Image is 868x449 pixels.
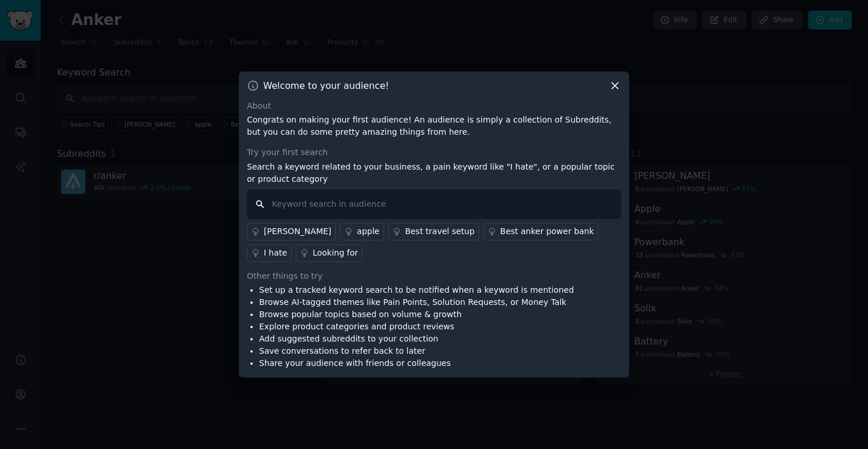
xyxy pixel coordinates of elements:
div: Try your first search [247,146,621,159]
li: Share your audience with friends or colleagues [259,357,574,369]
div: Other things to try [247,270,621,282]
li: Save conversations to refer back to later [259,345,574,357]
a: Best travel setup [388,223,479,240]
div: Looking for [313,247,358,259]
div: About [247,100,621,112]
div: [PERSON_NAME] [264,225,331,238]
li: Add suggested subreddits to your collection [259,333,574,345]
div: Best travel setup [405,225,475,238]
li: Browse popular topics based on volume & growth [259,308,574,321]
a: I hate [247,245,292,262]
a: apple [340,223,384,240]
input: Keyword search in audience [247,189,621,219]
li: Set up a tracked keyword search to be notified when a keyword is mentioned [259,284,574,296]
a: Looking for [296,245,363,262]
div: I hate [264,247,287,259]
li: Browse AI-tagged themes like Pain Points, Solution Requests, or Money Talk [259,296,574,308]
div: Best anker power bank [500,225,594,238]
p: Search a keyword related to your business, a pain keyword like "I hate", or a popular topic or pr... [247,161,621,185]
div: apple [357,225,379,238]
a: [PERSON_NAME] [247,223,336,240]
li: Explore product categories and product reviews [259,321,574,333]
p: Congrats on making your first audience! An audience is simply a collection of Subreddits, but you... [247,114,621,138]
a: Best anker power bank [483,223,599,240]
h3: Welcome to your audience! [263,80,389,92]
